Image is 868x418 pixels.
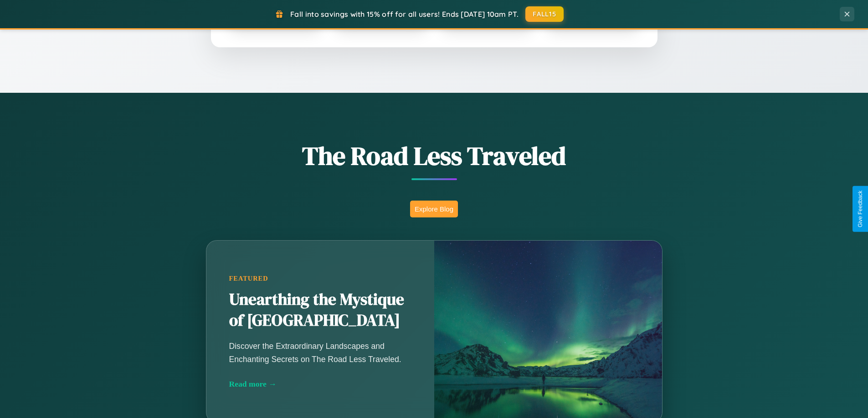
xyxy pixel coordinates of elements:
div: Featured [229,275,411,282]
h1: The Road Less Traveled [161,138,708,173]
div: Read more → [229,379,411,389]
button: FALL15 [525,6,564,22]
div: Give Feedback [857,191,863,227]
button: Explore Blog [410,201,458,217]
span: Fall into savings with 15% off for all users! Ends [DATE] 10am PT. [290,10,519,19]
h2: Unearthing the Mystique of [GEOGRAPHIC_DATA] [229,289,411,331]
p: Discover the Extraordinary Landscapes and Enchanting Secrets on The Road Less Traveled. [229,340,411,365]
